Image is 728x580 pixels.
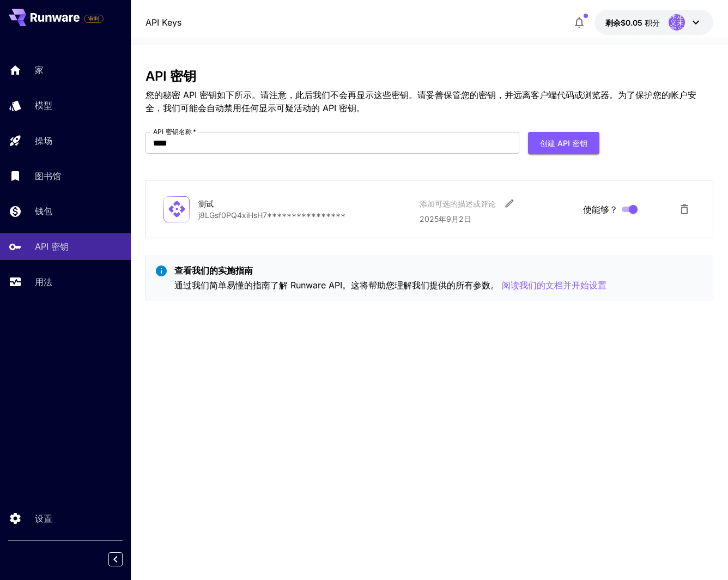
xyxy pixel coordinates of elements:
font: 模型 [35,100,52,111]
button: 阅读我们的文档并开始设置 [502,279,606,292]
div: Collapse sidebar [117,549,131,569]
font: API 密钥 [35,241,69,252]
font: API 密钥 [145,68,196,84]
font: 剩余$0.05 [605,18,642,27]
font: 测试 [198,199,214,208]
font: 图书馆 [35,171,61,182]
font: 查看我们的实施指南 [174,265,253,276]
font: 未定义未定义 [670,11,684,34]
font: 2025年9月2日 [420,214,471,223]
font: 操场 [35,135,52,146]
font: 钱包 [35,206,52,216]
font: 创建 API 密钥 [540,138,587,148]
font: 使能够？ [583,204,618,215]
div: 0.05 美元 [605,17,660,28]
font: 您的秘密 API 密钥如下所示。请注意，此后我们不会再显示这些密钥。请妥善保管您的密钥，并远离客户端代码或浏览器。为了保护您的帐户安全，我们可能会自动禁用任何显示可疑活动的 API 密钥。 [145,89,696,113]
button: 编辑 [500,194,519,213]
font: 添加可选的描述或评论 [420,199,496,208]
font: 阅读我们的文档并开始设置 [502,280,606,291]
span: 添加您的支付卡以启用完整的平台功能。 [84,12,104,25]
font: 积分 [645,18,660,27]
font: 家 [35,64,44,75]
font: 用法 [35,276,52,287]
div: 添加可选的描述或评论 [420,198,496,209]
button: Collapse sidebar [108,552,123,566]
a: API Keys [145,16,181,29]
font: 通过我们简单易懂的指南了解 Runware API。这将帮助您理解我们提供的所有参数。 [174,280,499,291]
font: API 密钥名称 [153,128,192,136]
font: 审判 [88,15,99,22]
button: 删除 API 密钥 [674,198,695,220]
button: 创建 API 密钥 [528,132,599,154]
button: 0.05 美元未定义未定义 [594,10,713,35]
font: 设置 [35,513,52,524]
nav: 面包屑 [145,16,181,29]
